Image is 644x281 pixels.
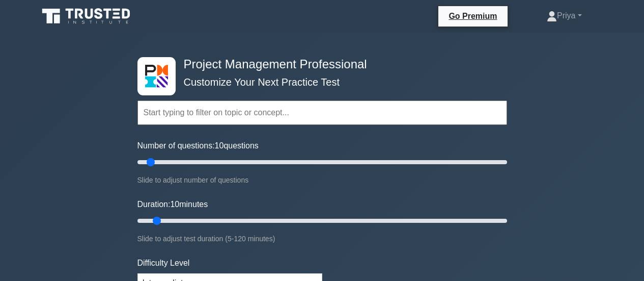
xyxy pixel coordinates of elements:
[137,140,259,152] label: Number of questions: questions
[442,10,503,22] a: Go Premium
[215,141,224,150] span: 10
[180,57,457,72] h4: Project Management Professional
[137,198,208,211] label: Duration: minutes
[137,233,507,245] div: Slide to adjust test duration (5-120 minutes)
[137,174,507,186] div: Slide to adjust number of questions
[137,100,507,125] input: Start typing to filter on topic or concept...
[137,257,190,269] label: Difficulty Level
[522,6,606,26] a: Priya
[170,200,179,209] span: 10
